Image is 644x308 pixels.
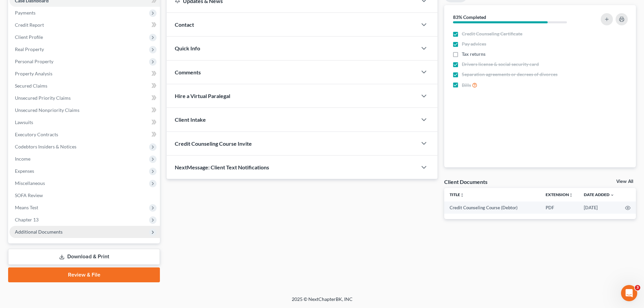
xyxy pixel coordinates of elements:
[15,205,38,210] span: Means Test
[546,192,573,197] a: Extensionunfold_more
[175,69,201,75] span: Comments
[460,193,464,197] i: unfold_more
[462,51,485,57] span: Tax returns
[15,22,44,28] span: Credit Report
[9,128,160,141] a: Executory Contracts
[15,217,39,222] span: Chapter 13
[15,107,79,113] span: Unsecured Nonpriority Claims
[450,192,464,197] a: Titleunfold_more
[15,58,53,64] span: Personal Property
[8,267,160,282] a: Review & File
[462,41,486,47] span: Pay advices
[175,93,230,99] span: Hire a Virtual Paralegal
[15,119,33,125] span: Lawsuits
[444,178,487,185] div: Client Documents
[635,285,640,290] span: 3
[15,168,34,174] span: Expenses
[175,21,194,28] span: Contact
[9,19,160,31] a: Credit Report
[15,192,43,198] span: SOFA Review
[15,156,30,162] span: Income
[462,30,522,37] span: Credit Counseling Certificate
[15,229,63,235] span: Additional Documents
[129,296,515,308] div: 2025 © NextChapterBK, INC
[175,164,269,170] span: NextMessage: Client Text Notifications
[578,202,620,214] td: [DATE]
[15,95,71,101] span: Unsecured Priority Claims
[15,144,76,149] span: Codebtors Insiders & Notices
[15,180,45,186] span: Miscellaneous
[584,192,614,197] a: Date Added expand_more
[444,202,540,214] td: Credit Counseling Course (Debtor)
[9,116,160,128] a: Lawsuits
[15,46,44,52] span: Real Property
[175,116,206,123] span: Client Intake
[462,82,471,89] span: Bills
[15,34,43,40] span: Client Profile
[9,68,160,80] a: Property Analysis
[616,179,633,184] a: View All
[175,45,200,51] span: Quick Info
[610,193,614,197] i: expand_more
[175,140,252,147] span: Credit Counseling Course Invite
[8,249,160,265] a: Download & Print
[462,71,557,78] span: Separation agreements or decrees of divorces
[9,104,160,116] a: Unsecured Nonpriority Claims
[15,83,47,89] span: Secured Claims
[540,202,578,214] td: PDF
[453,14,486,20] strong: 83% Completed
[15,10,35,16] span: Payments
[569,193,573,197] i: unfold_more
[9,189,160,202] a: SOFA Review
[15,71,52,76] span: Property Analysis
[9,80,160,92] a: Secured Claims
[621,285,637,301] iframe: Intercom live chat
[9,92,160,104] a: Unsecured Priority Claims
[462,61,539,68] span: Drivers license & social security card
[15,132,58,137] span: Executory Contracts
